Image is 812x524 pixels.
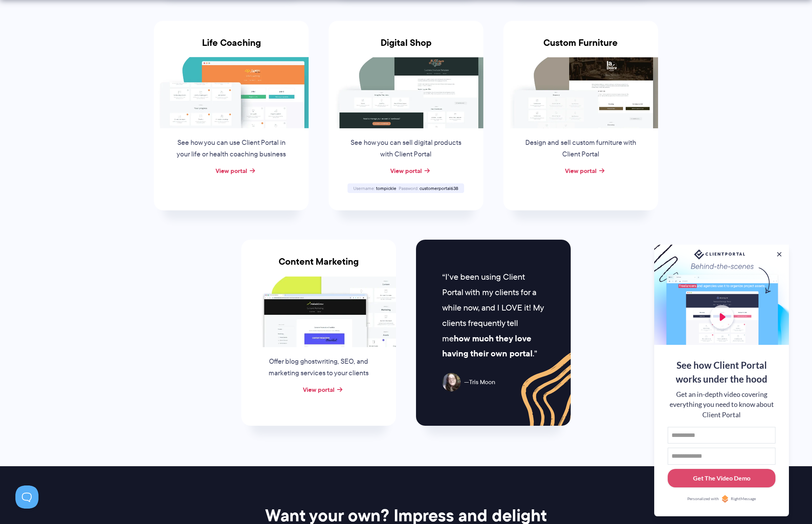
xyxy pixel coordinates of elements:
h3: Custom Furniture [503,37,658,57]
p: Offer blog ghostwriting, SEO, and marketing services to your clients [260,356,377,379]
a: View portal [390,166,422,175]
a: View portal [565,166,596,175]
button: Get The Video Demo [668,469,775,488]
span: Tris Moon [464,377,495,388]
p: See how you can use Client Portal in your life or health coaching business [173,137,290,160]
span: RightMessage [731,496,756,502]
a: Personalized withRightMessage [668,495,775,503]
div: Get an in-depth video covering everything you need to know about Client Portal [668,390,775,420]
span: customerportal638 [419,185,458,191]
span: Username [353,185,375,191]
h3: Digital Shop [329,37,483,57]
strong: how much they love having their own portal [442,332,533,360]
a: View portal [216,166,247,175]
img: Personalized with RightMessage [721,495,729,503]
div: See how Client Portal works under the hood [668,358,775,386]
p: See how you can sell digital products with Client Portal [348,137,464,160]
h3: Life Coaching [154,37,309,57]
span: Personalized with [687,496,719,502]
iframe: Toggle Customer Support [15,485,38,509]
p: I've been using Client Portal with my clients for a while now, and I LOVE it! My clients frequent... [442,269,544,361]
a: View portal [303,385,334,394]
h3: Content Marketing [241,256,396,276]
div: Get The Video Demo [693,474,750,483]
span: Password [399,185,418,191]
p: Design and sell custom furniture with Client Portal [522,137,639,160]
span: tompickle [376,185,396,191]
